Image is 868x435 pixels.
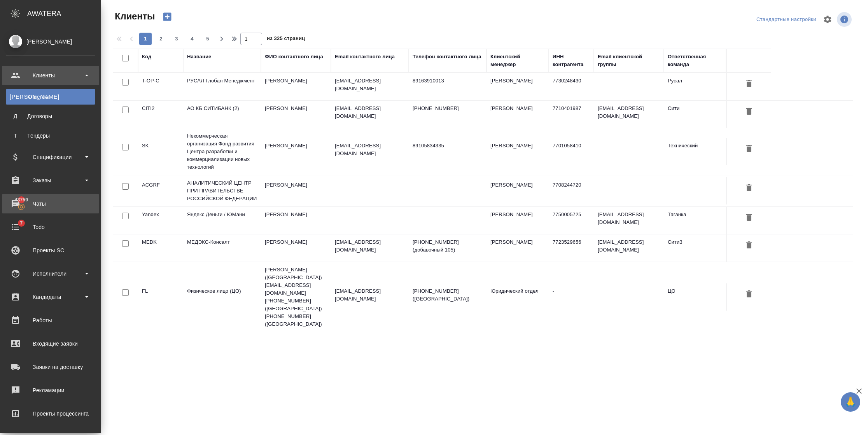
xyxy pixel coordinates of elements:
span: 7 [15,219,27,227]
div: Договоры [10,112,91,120]
a: Заявки на доставку [2,357,99,377]
td: РУСАЛ Глобал Менеджмент [183,73,261,100]
td: 7710401987 [549,101,594,128]
td: [PERSON_NAME] [261,73,331,100]
p: [EMAIL_ADDRESS][DOMAIN_NAME] [335,105,405,120]
button: 4 [186,33,198,45]
div: Кандидаты [6,291,95,303]
span: 🙏 [844,394,857,410]
td: SK [138,138,183,165]
td: АНАЛИТИЧЕСКИЙ ЦЕНТР ПРИ ПРАВИТЕЛЬСТВЕ РОССИЙСКОЙ ФЕДЕРАЦИИ [183,175,261,206]
td: 7701058410 [549,138,594,165]
button: Удалить [742,105,756,119]
div: Спецификации [6,151,95,163]
td: [PERSON_NAME] [486,138,549,165]
a: ТТендеры [6,128,95,143]
td: [PERSON_NAME] [486,207,549,234]
div: Исполнители [6,268,95,280]
td: Таганка [664,207,726,234]
div: Заказы [6,175,95,186]
button: 5 [201,33,214,45]
a: ДДоговоры [6,108,95,124]
button: 🙏 [841,392,860,412]
td: FL [138,283,183,311]
p: [PHONE_NUMBER] ([GEOGRAPHIC_DATA]) [413,287,483,303]
p: 89105834335 [413,142,483,150]
td: [PERSON_NAME] ([GEOGRAPHIC_DATA]) [EMAIL_ADDRESS][DOMAIN_NAME] [PHONE_NUMBER] ([GEOGRAPHIC_DATA])... [261,262,331,332]
span: Клиенты [113,10,155,23]
td: 7723529656 [549,234,594,262]
td: АО КБ СИТИБАНК (2) [183,101,261,128]
span: Посмотреть информацию [837,12,853,27]
td: Сити3 [664,234,726,262]
button: Удалить [742,211,756,225]
a: Проекты процессинга [2,404,99,423]
td: - [549,283,594,311]
button: Удалить [742,181,756,196]
td: ЦО [664,283,726,311]
div: [PERSON_NAME] [6,37,95,46]
div: Email клиентской группы [598,53,660,68]
div: split button [754,14,818,26]
td: T-OP-C [138,73,183,100]
p: 89163910013 [413,77,483,85]
td: Русал [664,73,726,100]
td: [PERSON_NAME] [486,234,549,262]
td: Технический [664,138,726,165]
button: Создать [158,10,177,23]
button: Удалить [742,77,756,91]
div: Клиенты [10,93,91,101]
div: Заявки на доставку [6,361,95,373]
div: Клиенты [6,70,95,81]
div: Входящие заявки [6,338,95,349]
span: из 325 страниц [267,34,305,45]
td: [PERSON_NAME] [261,234,331,262]
p: [PHONE_NUMBER] (добавочный 105) [413,238,483,254]
div: ФИО контактного лица [265,53,323,61]
a: Рекламации [2,381,99,400]
a: 7Todo [2,217,99,237]
a: Работы [2,311,99,330]
div: Телефон контактного лица [413,53,481,61]
button: 2 [155,33,167,45]
td: [EMAIL_ADDRESS][DOMAIN_NAME] [594,234,664,262]
div: Ответственная команда [668,53,722,68]
td: MEDK [138,234,183,262]
button: Удалить [742,287,756,302]
div: Клиентский менеджер [490,53,545,68]
div: Todo [6,221,95,233]
td: [PERSON_NAME] [261,207,331,234]
div: Проекты процессинга [6,408,95,419]
td: Яндекс Деньги / ЮМани [183,207,261,234]
div: ИНН контрагента [553,53,590,68]
span: 43759 [10,196,33,204]
button: 3 [170,33,183,45]
p: [EMAIL_ADDRESS][DOMAIN_NAME] [335,287,405,303]
div: Работы [6,314,95,326]
td: 7750005725 [549,207,594,234]
td: Yandex [138,207,183,234]
td: [EMAIL_ADDRESS][DOMAIN_NAME] [594,207,664,234]
a: Входящие заявки [2,334,99,353]
td: МЕДЭКС-Консалт [183,234,261,262]
td: [PERSON_NAME] [261,138,331,165]
td: [EMAIL_ADDRESS][DOMAIN_NAME] [594,101,664,128]
a: Проекты SC [2,241,99,260]
td: 7708244720 [549,177,594,204]
td: 7730248430 [549,73,594,100]
span: Настроить таблицу [818,10,837,29]
td: [PERSON_NAME] [261,177,331,204]
td: CITI2 [138,101,183,128]
a: 43759Чаты [2,194,99,213]
p: [EMAIL_ADDRESS][DOMAIN_NAME] [335,238,405,254]
p: [PHONE_NUMBER] [413,105,483,112]
div: Название [187,53,211,61]
td: [PERSON_NAME] [486,101,549,128]
a: [PERSON_NAME]Клиенты [6,89,95,105]
div: Чаты [6,198,95,210]
p: [EMAIL_ADDRESS][DOMAIN_NAME] [335,77,405,93]
div: Код [142,53,151,61]
button: Удалить [742,238,756,253]
span: 3 [170,35,183,43]
td: [PERSON_NAME] [486,73,549,100]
